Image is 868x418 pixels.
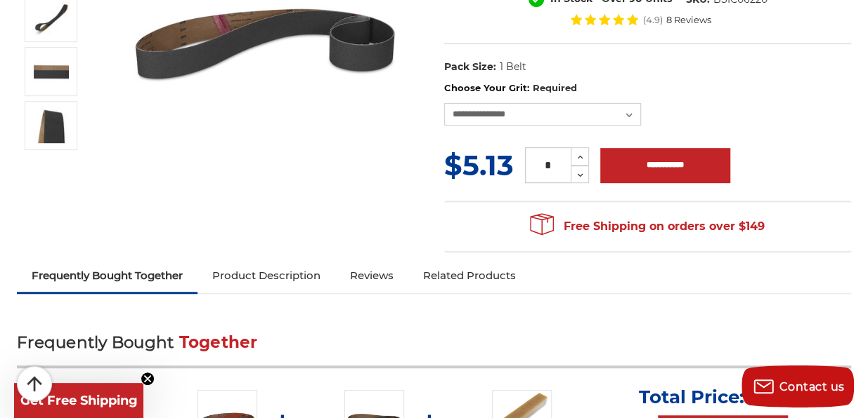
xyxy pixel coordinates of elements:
[408,260,531,291] a: Related Products
[179,332,258,352] span: Together
[34,108,69,143] img: 2" x 72" - Silicon Carbide Sanding Belt
[444,81,851,95] label: Choose Your Grit:
[197,260,335,291] a: Product Description
[444,148,514,182] span: $5.13
[532,82,576,93] small: Required
[444,60,496,74] dt: Pack Size:
[335,260,408,291] a: Reviews
[20,393,138,408] span: Get Free Shipping
[17,260,197,291] a: Frequently Bought Together
[643,15,663,25] span: (4.9)
[34,54,69,89] img: 2" x 72" Sanding Belt SC
[14,383,143,418] div: Get Free ShippingClose teaser
[639,386,808,408] p: Total Price:
[499,60,526,74] dd: 1 Belt
[779,380,845,393] span: Contact us
[741,365,854,407] button: Contact us
[530,213,765,241] span: Free Shipping on orders over $149
[666,15,711,25] span: 8 Reviews
[17,332,174,352] span: Frequently Bought
[141,372,155,386] button: Close teaser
